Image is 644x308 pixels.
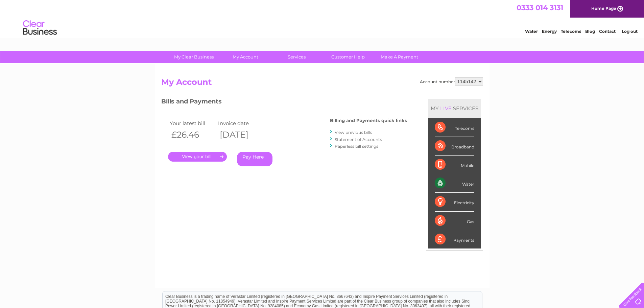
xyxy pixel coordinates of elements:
[435,230,474,248] div: Payments
[335,130,372,135] a: View previous bills
[435,193,474,211] div: Electricity
[166,51,222,63] a: My Clear Business
[435,118,474,137] div: Telecoms
[599,29,616,34] a: Contact
[163,4,482,33] div: Clear Business is a trading name of Verastar Limited (registered in [GEOGRAPHIC_DATA] No. 3667643...
[439,105,453,112] div: LIVE
[217,51,273,63] a: My Account
[435,212,474,230] div: Gas
[237,152,272,166] a: Pay Here
[216,119,265,128] td: Invoice date
[542,29,557,34] a: Energy
[161,97,407,109] h3: Bills and Payments
[525,29,538,34] a: Water
[335,144,378,149] a: Paperless bill settings
[168,128,217,142] th: £26.46
[428,99,481,118] div: MY SERVICES
[216,128,265,142] th: [DATE]
[435,156,474,174] div: Mobile
[435,137,474,156] div: Broadband
[561,29,581,34] a: Telecoms
[622,29,638,34] a: Log out
[320,51,376,63] a: Customer Help
[585,29,595,34] a: Blog
[168,119,217,128] td: Your latest bill
[335,137,382,142] a: Statement of Accounts
[23,18,57,38] img: logo.png
[330,118,407,123] h4: Billing and Payments quick links
[420,77,483,86] div: Account number
[269,51,325,63] a: Services
[435,174,474,193] div: Water
[517,3,563,12] a: 0333 014 3131
[168,152,227,162] a: .
[161,77,483,90] h2: My Account
[372,51,427,63] a: Make A Payment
